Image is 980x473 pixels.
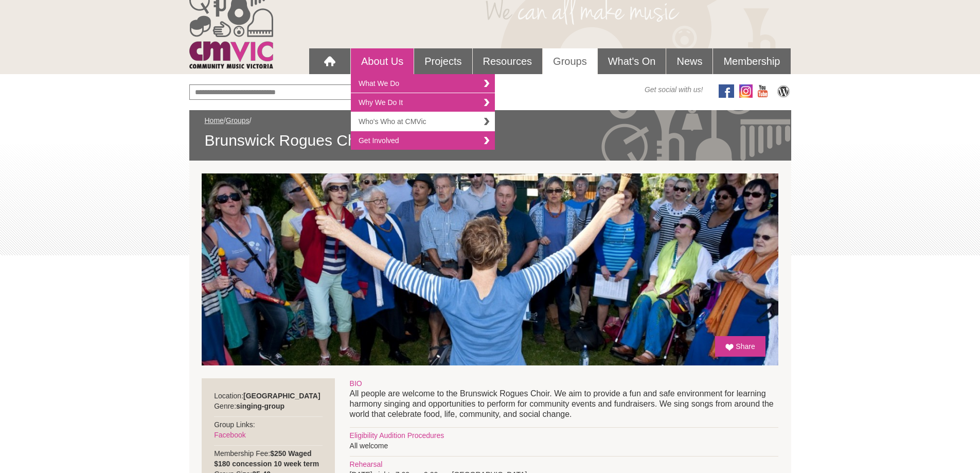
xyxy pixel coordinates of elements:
[350,430,778,441] div: Eligibility Audition Procedures
[715,336,765,357] a: Share
[414,48,472,74] a: Projects
[543,48,597,74] a: Groups
[350,459,778,469] div: Rehearsal
[739,84,753,98] img: icon-instagram.png
[205,116,224,125] a: Home
[351,93,495,112] a: Why We Do It
[645,84,703,95] span: Get social with us!
[598,48,666,74] a: What's On
[214,431,245,439] a: Facebook
[350,389,778,419] p: All people are welcome to the Brunswick Rogues Choir. We aim to provide a fun and safe environmen...
[776,84,791,98] img: CMVic Blog
[202,173,778,365] img: Brunswick Rogues Choir
[473,48,543,74] a: Resources
[666,48,712,74] a: News
[713,48,790,74] a: Membership
[243,392,320,400] strong: [GEOGRAPHIC_DATA]
[351,131,495,150] a: Get Involved
[351,48,414,74] a: About Us
[236,402,284,410] strong: singing-group
[205,115,776,150] div: / /
[350,378,778,389] div: BIO
[226,116,250,125] a: Groups
[351,74,495,93] a: What We Do
[205,131,776,150] span: Brunswick Rogues Choir
[351,112,495,131] a: Who's Who at CMVic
